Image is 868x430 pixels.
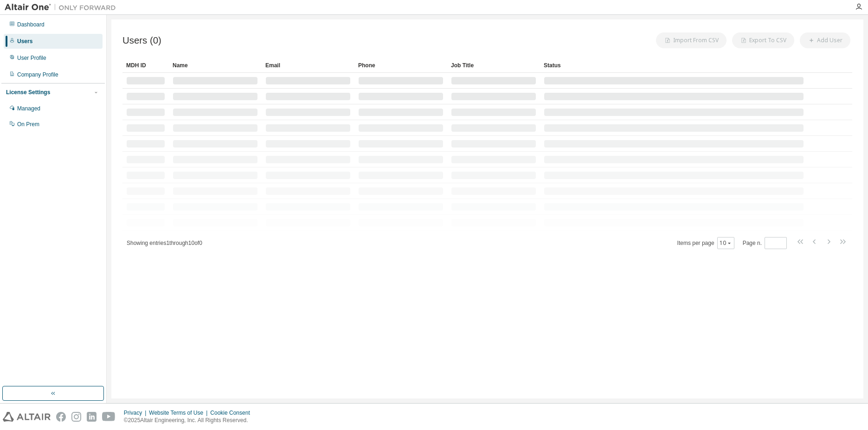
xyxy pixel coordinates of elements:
div: Company Profile [17,71,58,78]
div: Privacy [124,409,149,417]
div: License Settings [6,89,50,96]
div: Status [544,58,804,73]
button: 10 [720,239,732,247]
div: Cookie Consent [210,409,255,417]
img: youtube.svg [102,412,116,422]
div: Users [17,38,32,45]
p: © 2025 Altair Engineering, Inc. All Rights Reserved. [124,417,256,424]
div: Email [265,58,351,73]
span: Showing entries 1 through 10 of 0 [127,240,202,246]
img: linkedin.svg [87,412,96,422]
button: Add User [800,32,850,48]
div: On Prem [17,121,39,128]
div: Phone [358,58,444,73]
button: Export To CSV [732,32,794,48]
img: instagram.svg [71,412,81,422]
span: Page n. [743,237,787,249]
div: Dashboard [17,21,45,28]
img: Altair One [5,3,121,12]
div: MDH ID [126,58,165,73]
img: altair_logo.svg [3,412,51,422]
span: Users (0) [122,35,161,46]
span: Items per page [677,237,734,249]
div: Job Title [451,58,536,73]
div: User Profile [17,54,46,62]
button: Import From CSV [656,32,727,48]
div: Managed [17,105,40,112]
div: Name [173,58,258,73]
div: Website Terms of Use [149,409,210,417]
img: facebook.svg [56,412,66,422]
